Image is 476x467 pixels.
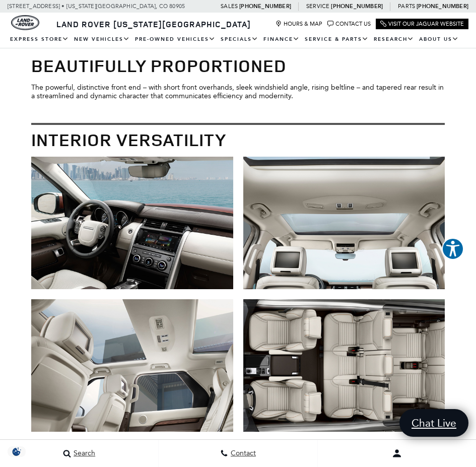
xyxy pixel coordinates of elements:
[276,21,322,27] a: Hours & Map
[56,19,251,30] span: Land Rover [US_STATE][GEOGRAPHIC_DATA]
[442,238,464,262] aside: Accessibility Help Desk
[31,83,445,100] p: The powerful, distinctive front end – with short front overhands, sleek windshield angle, rising ...
[31,299,233,432] img: Discovery Interior 3
[5,446,28,457] section: Click to Open Cookie Consent Modal
[11,15,39,30] img: Land Rover
[132,31,218,48] a: Pre-Owned Vehicles
[399,409,468,437] a: Chat Live
[8,31,468,48] nav: Main Navigation
[406,416,461,430] span: Chat Live
[11,15,39,30] a: land-rover
[243,157,445,289] img: Discovery Interior 2
[302,31,371,48] a: Service & Parts
[243,299,445,432] img: Discovery Interior 4
[31,56,445,76] h2: Beautifully Proportioned
[417,31,461,48] a: About Us
[442,238,464,260] button: Explore your accessibility options
[239,3,291,10] a: [PHONE_NUMBER]
[71,449,95,458] span: Search
[261,31,302,48] a: Finance
[5,446,28,457] img: Opt-Out Icon
[72,31,132,48] a: New Vehicles
[228,449,256,458] span: Contact
[331,3,383,10] a: [PHONE_NUMBER]
[31,130,445,150] h2: Interior Versatility
[371,31,417,48] a: Research
[8,31,72,48] a: EXPRESS STORE
[318,441,476,466] button: Open user profile menu
[31,157,233,289] img: Discovery Interior 1
[8,3,185,10] a: [STREET_ADDRESS] • [US_STATE][GEOGRAPHIC_DATA], CO 80905
[380,21,464,27] a: Visit Our Jaguar Website
[218,31,261,48] a: Specials
[417,3,468,10] a: [PHONE_NUMBER]
[50,19,257,30] a: Land Rover [US_STATE][GEOGRAPHIC_DATA]
[327,21,371,27] a: Contact Us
